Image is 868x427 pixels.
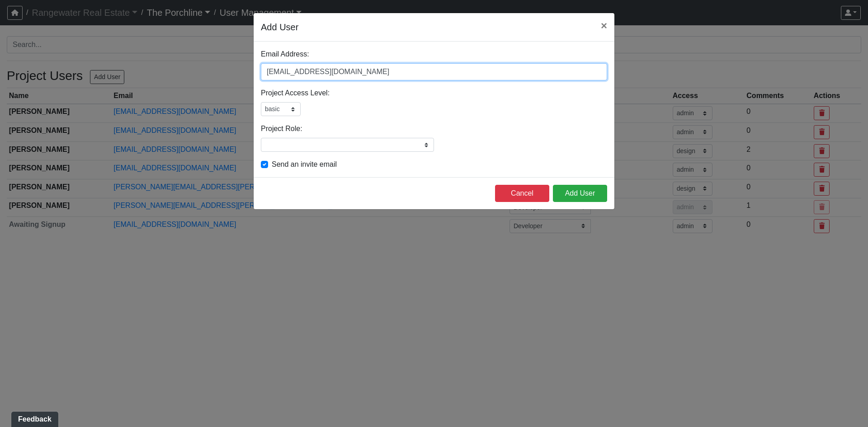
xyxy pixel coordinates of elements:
input: example@atlasbayvr.com [261,63,607,80]
select: Is an internal reviewer who should not see revisions during design iteration (ex. managing direct... [261,102,301,116]
h5: Add User [261,20,298,34]
label: Send an invite email [272,159,337,170]
button: Cancel [495,185,549,202]
label: Project Access Level: [261,88,330,99]
button: × [594,13,614,38]
iframe: Ybug feedback widget [7,409,60,427]
button: Add User [553,185,607,202]
label: Project Role: [261,123,302,134]
label: Email Address: [261,49,309,60]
